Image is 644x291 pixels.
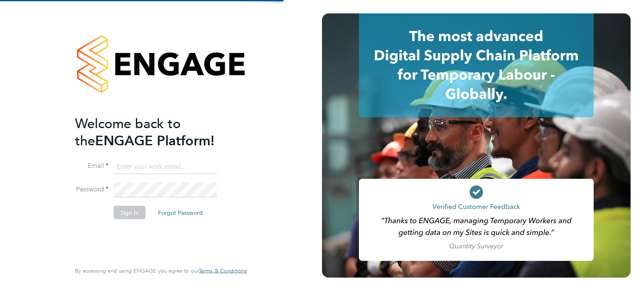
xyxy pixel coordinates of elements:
[199,268,247,274] a: Terms & Conditions
[199,267,247,274] span: Terms & Conditions
[114,206,145,219] button: Sign In
[114,159,217,174] input: Enter your work email...
[75,115,239,149] h2: ENGAGE Platform!
[75,115,181,149] span: Welcome back to the
[75,185,109,194] label: Password
[75,267,247,274] span: By accessing and using ENGAGE you agree to our
[151,206,210,219] button: Forgot Password
[75,162,109,170] label: Email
